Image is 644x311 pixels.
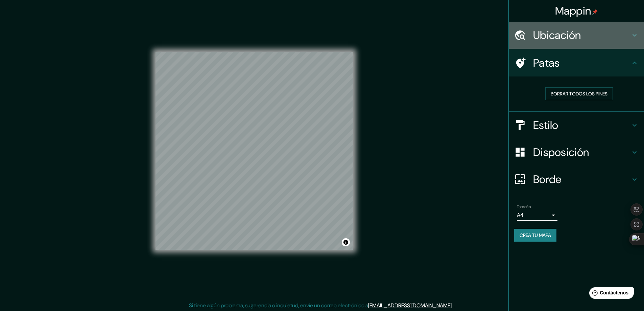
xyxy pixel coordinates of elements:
[520,232,551,238] font: Crea tu mapa
[592,9,598,15] img: pin-icon.png
[453,302,454,309] font: .
[517,204,531,209] font: Tamaño
[584,285,637,304] iframe: Lanzador de widgets de ayuda
[342,238,350,246] button: Activar o desactivar atribución
[545,87,613,100] button: Borrar todos los pines
[517,210,557,221] div: A4
[533,172,562,186] font: Borde
[533,145,589,159] font: Disposición
[514,229,556,242] button: Crea tu mapa
[551,91,607,97] font: Borrar todos los pines
[509,139,644,166] div: Disposición
[533,56,560,70] font: Patas
[517,212,524,219] font: A4
[509,22,644,49] div: Ubicación
[533,118,558,132] font: Estilo
[156,52,353,250] canvas: Mapa
[454,302,455,309] font: .
[189,302,368,309] font: Si tiene algún problema, sugerencia o inquietud, envíe un correo electrónico a
[533,28,581,42] font: Ubicación
[555,4,591,18] font: Mappin
[368,302,452,309] a: [EMAIL_ADDRESS][DOMAIN_NAME]
[509,112,644,139] div: Estilo
[452,302,453,309] font: .
[509,49,644,76] div: Patas
[509,166,644,193] div: Borde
